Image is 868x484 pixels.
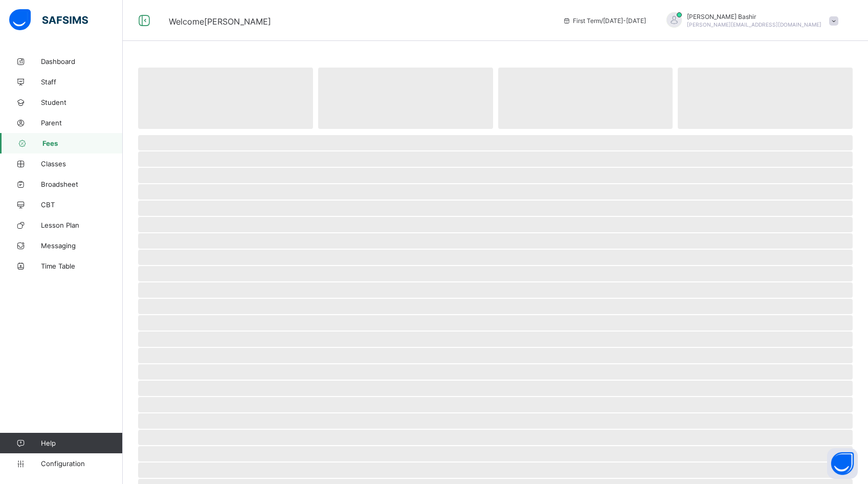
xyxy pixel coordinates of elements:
span: ‌ [138,299,853,314]
span: Lesson Plan [41,221,123,229]
span: ‌ [138,201,853,216]
span: session/term information [563,17,646,25]
span: ‌ [138,430,853,445]
span: Parent [41,119,123,127]
span: Dashboard [41,57,123,65]
span: ‌ [138,135,853,150]
span: Staff [41,78,123,86]
span: [PERSON_NAME] Bashir [687,13,821,20]
span: ‌ [138,446,853,461]
span: ‌ [138,168,853,183]
span: ‌ [138,348,853,363]
span: ‌ [138,397,853,412]
span: ‌ [498,68,673,129]
span: ‌ [138,184,853,200]
span: Fees [42,139,123,147]
span: Student [41,98,123,106]
span: CBT [41,201,123,209]
span: ‌ [138,233,853,249]
span: ‌ [138,217,853,232]
span: Configuration [41,459,122,468]
span: ‌ [138,463,853,478]
span: Time Table [41,262,123,270]
span: ‌ [138,266,853,281]
button: Open asap [827,448,858,479]
span: Messaging [41,241,123,250]
span: [PERSON_NAME][EMAIL_ADDRESS][DOMAIN_NAME] [687,21,821,28]
span: ‌ [138,381,853,396]
span: ‌ [138,315,853,331]
span: ‌ [138,151,853,167]
span: ‌ [138,250,853,265]
span: ‌ [138,332,853,347]
span: Help [41,439,122,447]
div: HamidBashir [656,12,843,29]
span: Welcome [PERSON_NAME] [169,16,271,27]
span: Broadsheet [41,180,123,188]
span: ‌ [138,282,853,298]
img: safsims [9,9,88,31]
span: ‌ [138,364,853,380]
span: ‌ [678,68,853,129]
span: ‌ [138,68,313,129]
span: ‌ [138,413,853,429]
span: ‌ [318,68,493,129]
span: Classes [41,160,123,168]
